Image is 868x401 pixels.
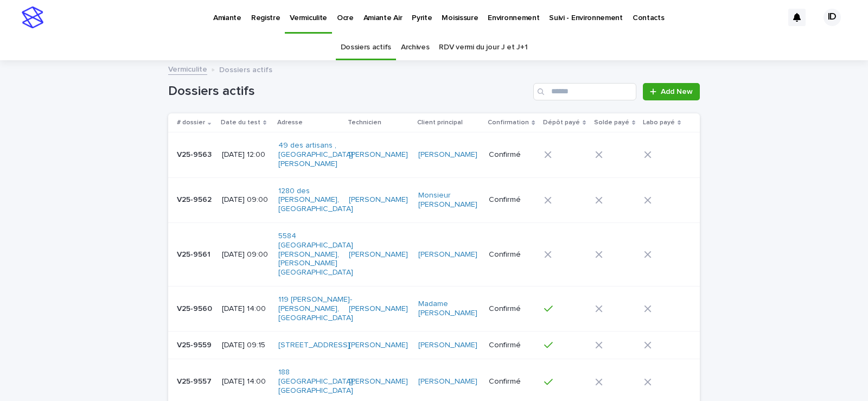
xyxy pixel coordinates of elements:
[489,341,535,350] p: Confirmé
[349,304,408,314] a: [PERSON_NAME]
[489,250,535,259] p: Confirmé
[348,117,381,129] p: Technicien
[221,117,260,129] p: Date du test
[168,84,529,99] h1: Dossiers actifs
[349,377,408,386] a: [PERSON_NAME]
[168,222,700,286] tr: V25-9561V25-9561 [DATE] 09:005584 [GEOGRAPHIC_DATA][PERSON_NAME], [PERSON_NAME][GEOGRAPHIC_DATA] ...
[418,377,477,386] a: [PERSON_NAME]
[349,150,408,160] a: [PERSON_NAME]
[643,83,700,100] a: Add New
[278,232,353,277] a: 5584 [GEOGRAPHIC_DATA][PERSON_NAME], [PERSON_NAME][GEOGRAPHIC_DATA]
[219,63,272,75] p: Dossiers actifs
[824,9,841,26] div: ID
[543,117,580,129] p: Dépôt payé
[488,117,529,129] p: Confirmation
[489,304,535,314] p: Confirmé
[278,368,355,395] a: 188 [GEOGRAPHIC_DATA], [GEOGRAPHIC_DATA]
[418,191,478,209] a: Monsieur [PERSON_NAME]
[349,341,408,350] a: [PERSON_NAME]
[278,187,353,214] a: 1280 des [PERSON_NAME], [GEOGRAPHIC_DATA]
[418,150,477,160] a: [PERSON_NAME]
[222,150,270,160] p: [DATE] 12:00
[177,248,213,259] p: V25-9561
[177,375,214,386] p: V25-9557
[661,88,693,96] span: Add New
[349,250,408,259] a: [PERSON_NAME]
[222,250,270,259] p: [DATE] 09:00
[168,286,700,331] tr: V25-9560V25-9560 [DATE] 14:00119 [PERSON_NAME]-[PERSON_NAME], [GEOGRAPHIC_DATA] [PERSON_NAME] Mad...
[418,300,478,318] a: Madame [PERSON_NAME]
[349,195,408,205] a: [PERSON_NAME]
[341,35,391,60] a: Dossiers actifs
[594,117,629,129] p: Solde payé
[278,341,350,350] a: [STREET_ADDRESS]
[533,83,636,100] input: Search
[222,304,270,314] p: [DATE] 14:00
[177,193,214,205] p: V25-9562
[489,195,535,205] p: Confirmé
[22,7,43,28] img: stacker-logo-s-only.png
[277,117,303,129] p: Adresse
[278,295,353,322] a: 119 [PERSON_NAME]-[PERSON_NAME], [GEOGRAPHIC_DATA]
[489,150,535,160] p: Confirmé
[401,35,430,60] a: Archives
[177,302,214,314] p: V25-9560
[222,377,270,386] p: [DATE] 14:00
[278,141,353,168] a: 49 des artisans , [GEOGRAPHIC_DATA][PERSON_NAME]
[417,117,463,129] p: Client principal
[643,117,675,129] p: Labo payé
[177,148,214,160] p: V25-9563
[177,339,214,350] p: V25-9559
[168,132,700,177] tr: V25-9563V25-9563 [DATE] 12:0049 des artisans , [GEOGRAPHIC_DATA][PERSON_NAME] [PERSON_NAME] [PERS...
[418,250,477,259] a: [PERSON_NAME]
[489,377,535,386] p: Confirmé
[168,332,700,359] tr: V25-9559V25-9559 [DATE] 09:15[STREET_ADDRESS] [PERSON_NAME] [PERSON_NAME] Confirmé
[168,62,207,75] a: Vermiculite
[439,35,527,60] a: RDV vermi du jour J et J+1
[418,341,477,350] a: [PERSON_NAME]
[222,341,270,350] p: [DATE] 09:15
[177,117,205,129] p: # dossier
[222,195,270,205] p: [DATE] 09:00
[168,177,700,222] tr: V25-9562V25-9562 [DATE] 09:001280 des [PERSON_NAME], [GEOGRAPHIC_DATA] [PERSON_NAME] Monsieur [PE...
